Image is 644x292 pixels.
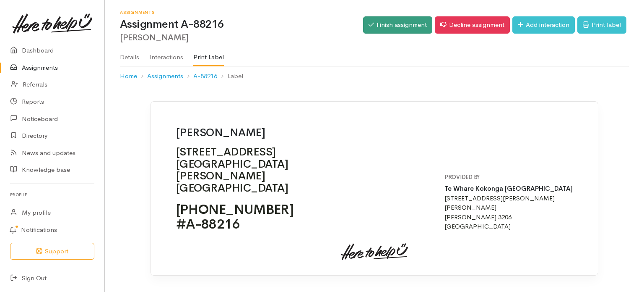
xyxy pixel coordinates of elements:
[176,146,293,194] p: [STREET_ADDRESS] [GEOGRAPHIC_DATA] [PERSON_NAME] [GEOGRAPHIC_DATA]
[444,174,573,180] h5: Provided by
[444,184,573,192] strong: Te Whare Kokonga [GEOGRAPHIC_DATA]
[512,16,575,34] a: Add interaction
[10,189,94,200] h6: Profile
[149,42,183,66] a: Interactions
[193,71,217,81] a: A-88216
[120,42,139,66] a: Details
[444,184,573,231] p: [STREET_ADDRESS][PERSON_NAME] [PERSON_NAME] [PERSON_NAME] 3206 [GEOGRAPHIC_DATA]
[341,243,408,260] img: heretohelpu.svg
[217,71,243,81] li: Label
[120,66,629,86] nav: breadcrumb
[120,71,137,81] a: Home
[577,16,626,34] a: Print label
[120,33,363,42] h2: [PERSON_NAME]
[176,202,293,231] p: [PHONE_NUMBER] #A-88216
[147,71,183,81] a: Assignments
[363,16,432,34] a: Finish assignment
[120,18,363,31] h1: Assignment A-88216
[193,42,224,67] a: Print Label
[10,243,94,260] button: Support
[435,16,510,34] a: Decline assignment
[176,127,293,139] h1: [PERSON_NAME]
[120,10,363,15] h6: Assignments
